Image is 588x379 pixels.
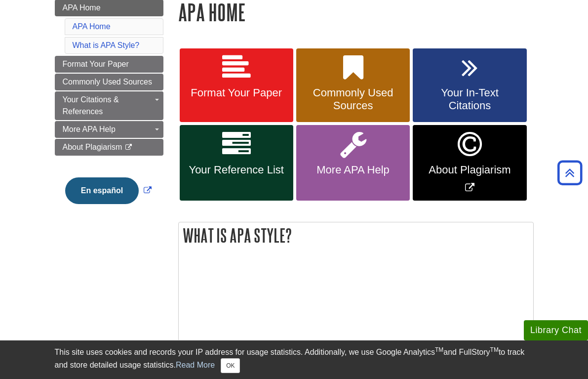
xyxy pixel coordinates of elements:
[187,86,286,99] span: Format Your Paper
[55,121,163,138] a: More APA Help
[435,346,443,353] sup: TM
[304,86,402,112] span: Commonly Used Sources
[180,125,293,201] a: Your Reference List
[296,48,410,123] a: Commonly Used Sources
[179,222,533,249] h2: What is APA Style?
[63,3,101,12] span: APA Home
[554,166,586,179] a: Back to Top
[73,41,140,49] a: What is APA Style?
[420,164,519,176] span: About Plagiarism
[63,95,119,116] span: Your Citations & References
[176,361,215,369] a: Read More
[55,91,163,120] a: Your Citations & References
[180,48,293,123] a: Format Your Paper
[55,56,163,73] a: Format Your Paper
[296,125,410,201] a: More APA Help
[55,346,534,373] div: This site uses cookies and records your IP address for usage statistics. Additionally, we use Goo...
[65,177,139,204] button: En español
[55,139,163,156] a: About Plagiarism
[490,346,499,353] sup: TM
[63,78,152,86] span: Commonly Used Sources
[124,144,133,151] i: This link opens in a new window
[63,60,129,68] span: Format Your Paper
[187,164,286,176] span: Your Reference List
[221,358,240,373] button: Close
[420,86,519,112] span: Your In-Text Citations
[524,320,588,340] button: Library Chat
[63,143,122,151] span: About Plagiarism
[413,125,526,201] a: Link opens in new window
[413,48,526,123] a: Your In-Text Citations
[55,74,163,90] a: Commonly Used Sources
[304,164,402,176] span: More APA Help
[63,186,154,195] a: Link opens in new window
[63,125,116,133] span: More APA Help
[73,22,111,31] a: APA Home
